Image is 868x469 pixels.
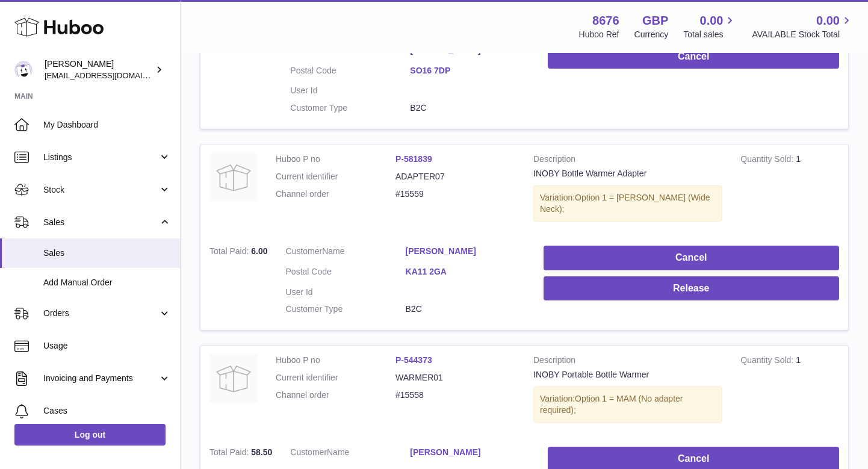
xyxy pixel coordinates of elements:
[209,246,251,259] strong: Total Paid
[45,70,177,80] span: [EMAIL_ADDRESS][DOMAIN_NAME]
[43,119,171,131] span: My Dashboard
[276,390,395,401] dt: Channel order
[395,372,515,384] dd: WARMER01
[251,45,272,55] span: 55.25
[14,61,33,79] img: hello@inoby.co.uk
[731,346,848,438] td: 1
[290,447,410,461] dt: Name
[642,13,668,29] strong: GBP
[395,355,432,365] a: P-544373
[683,29,737,40] span: Total sales
[579,29,619,40] div: Huboo Ref
[209,447,251,460] strong: Total Paid
[406,266,525,278] a: KA11 2GA
[592,13,619,29] strong: 8676
[700,13,724,29] span: 0.00
[43,277,171,288] span: Add Manual Order
[533,168,722,179] div: INOBY Bottle Warmer Adapter
[276,372,395,384] dt: Current identifier
[406,246,525,257] a: [PERSON_NAME]
[816,13,840,29] span: 0.00
[290,65,410,79] dt: Postal Code
[43,152,158,163] span: Listings
[43,340,171,352] span: Usage
[740,154,796,167] strong: Quantity Sold
[14,424,166,446] a: Log out
[276,355,395,366] dt: Huboo P no
[251,246,267,256] span: 6.00
[533,387,722,423] div: Variation:
[410,65,530,76] a: SO16 7DP
[290,102,410,114] dt: Customer Type
[286,287,406,298] dt: User Id
[45,58,153,81] div: [PERSON_NAME]
[410,447,530,458] a: [PERSON_NAME]
[276,188,395,200] dt: Channel order
[634,29,669,40] div: Currency
[43,247,171,259] span: Sales
[544,246,839,270] button: Cancel
[286,266,406,281] dt: Postal Code
[731,144,848,237] td: 1
[395,171,515,182] dd: ADAPTER07
[533,355,722,369] strong: Description
[43,373,158,384] span: Invoicing and Payments
[683,13,737,40] a: 0.00 Total sales
[43,217,158,228] span: Sales
[286,303,406,315] dt: Customer Type
[395,154,432,164] a: P-581839
[410,102,530,114] dd: B2C
[406,303,525,315] dd: B2C
[290,45,327,55] span: Customer
[752,29,854,40] span: AVAILABLE Stock Total
[209,355,258,403] img: no-photo.jpg
[533,185,722,222] div: Variation:
[276,154,395,165] dt: Huboo P no
[540,394,683,415] span: Option 1 = MAM (No adapter required);
[276,171,395,182] dt: Current identifier
[752,13,854,40] a: 0.00 AVAILABLE Stock Total
[43,308,158,319] span: Orders
[533,369,722,380] div: INOBY Portable Bottle Warmer
[533,154,722,168] strong: Description
[395,390,515,401] dd: #15558
[540,193,710,214] span: Option 1 = [PERSON_NAME] (Wide Neck);
[290,85,410,96] dt: User Id
[395,188,515,200] dd: #15559
[740,355,796,368] strong: Quantity Sold
[43,405,171,417] span: Cases
[251,447,272,457] span: 58.50
[209,154,258,202] img: no-photo.jpg
[544,276,839,301] button: Release
[548,45,839,69] button: Cancel
[286,246,323,256] span: Customer
[290,447,327,457] span: Customer
[43,184,158,196] span: Stock
[286,246,406,260] dt: Name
